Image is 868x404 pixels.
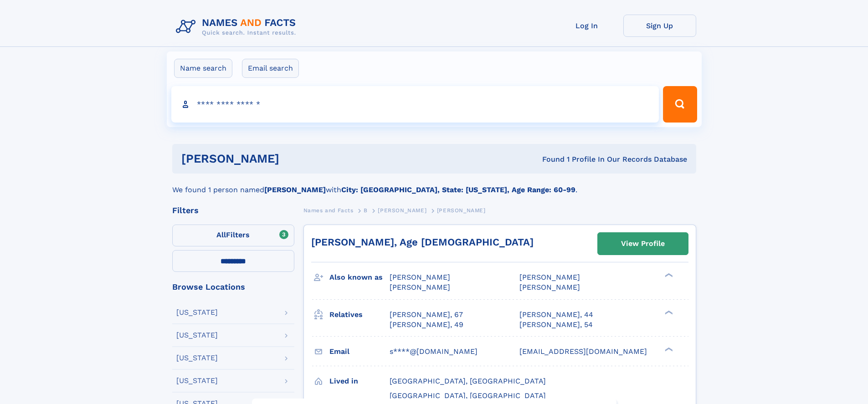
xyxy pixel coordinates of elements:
[172,206,294,215] div: Filters
[364,205,368,216] a: B
[437,207,486,214] span: [PERSON_NAME]
[242,59,299,78] label: Email search
[519,273,580,281] span: [PERSON_NAME]
[390,391,546,400] span: [GEOGRAPHIC_DATA], [GEOGRAPHIC_DATA]
[378,205,426,216] a: [PERSON_NAME]
[621,233,665,254] div: View Profile
[329,344,390,359] h3: Email
[176,332,218,339] div: [US_STATE]
[176,309,218,316] div: [US_STATE]
[390,377,546,385] span: [GEOGRAPHIC_DATA], [GEOGRAPHIC_DATA]
[176,377,218,384] div: [US_STATE]
[311,236,534,248] a: [PERSON_NAME], Age [DEMOGRAPHIC_DATA]
[390,273,450,281] span: [PERSON_NAME]
[216,230,226,239] span: All
[663,309,673,315] div: ❯
[303,205,354,216] a: Names and Facts
[550,15,623,37] a: Log In
[181,153,411,164] h1: [PERSON_NAME]
[519,320,593,330] a: [PERSON_NAME], 54
[519,283,580,291] span: [PERSON_NAME]
[663,346,673,352] div: ❯
[378,207,426,214] span: [PERSON_NAME]
[172,15,303,39] img: Logo Names and Facts
[172,174,696,195] div: We found 1 person named with .
[341,185,575,194] b: City: [GEOGRAPHIC_DATA], State: [US_STATE], Age Range: 60-99
[519,347,647,356] span: [EMAIL_ADDRESS][DOMAIN_NAME]
[174,59,232,78] label: Name search
[172,225,294,246] label: Filters
[329,307,390,322] h3: Relatives
[598,233,688,255] a: View Profile
[171,86,659,123] input: search input
[390,310,463,320] a: [PERSON_NAME], 67
[329,373,390,389] h3: Lived in
[623,15,696,37] a: Sign Up
[663,86,697,123] button: Search Button
[663,272,673,278] div: ❯
[519,310,593,320] a: [PERSON_NAME], 44
[364,207,368,214] span: B
[390,283,450,291] span: [PERSON_NAME]
[264,185,326,194] b: [PERSON_NAME]
[172,283,294,291] div: Browse Locations
[329,270,390,285] h3: Also known as
[411,154,687,164] div: Found 1 Profile In Our Records Database
[176,354,218,362] div: [US_STATE]
[390,320,463,330] a: [PERSON_NAME], 49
